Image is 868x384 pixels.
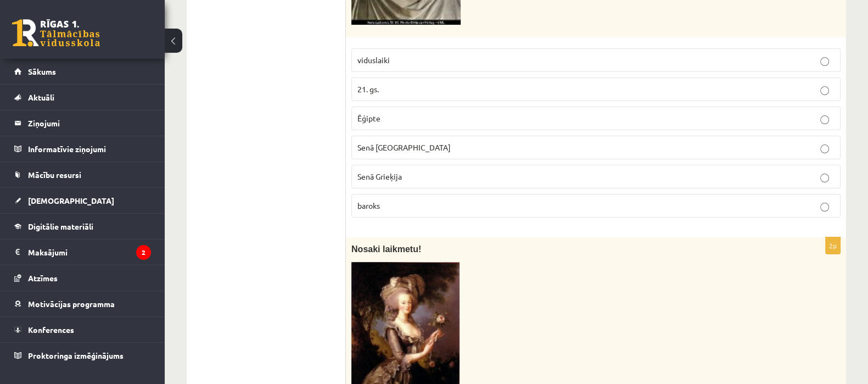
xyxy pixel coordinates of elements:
legend: Ziņojumi [28,110,151,136]
span: Motivācijas programma [28,299,115,309]
span: Sākums [28,66,56,76]
input: Ēģipte [820,115,829,124]
a: Ziņojumi [14,110,151,136]
legend: Informatīvie ziņojumi [28,136,151,162]
a: Sākums [14,59,151,84]
a: Rīgas 1. Tālmācības vidusskola [12,19,100,47]
a: [DEMOGRAPHIC_DATA] [14,188,151,213]
input: Senā Grieķija [820,174,829,182]
span: Atzīmes [28,273,58,283]
a: Aktuāli [14,85,151,110]
span: Proktoringa izmēģinājums [28,350,124,360]
span: Aktuāli [28,92,54,102]
a: Proktoringa izmēģinājums [14,343,151,368]
input: Senā [GEOGRAPHIC_DATA] [820,144,829,153]
p: 2p [825,237,841,254]
span: Mācību resursi [28,170,81,180]
span: Konferences [28,325,74,335]
span: Digitālie materiāli [28,221,93,231]
a: Mācību resursi [14,162,151,187]
span: 21. gs. [357,84,379,94]
span: [DEMOGRAPHIC_DATA] [28,196,114,205]
a: Motivācijas programma [14,291,151,316]
span: viduslaiki [357,55,390,65]
a: Digitālie materiāli [14,214,151,239]
span: Ēģipte [357,113,380,123]
span: Senā [GEOGRAPHIC_DATA] [357,142,451,152]
span: baroks [357,201,380,210]
a: Maksājumi2 [14,240,151,265]
legend: Maksājumi [28,240,151,265]
span: Nosaki laikmetu! [351,244,421,254]
a: Informatīvie ziņojumi [14,136,151,162]
input: viduslaiki [820,57,829,66]
a: Atzīmes [14,265,151,291]
input: baroks [820,203,829,212]
i: 2 [136,245,151,260]
span: Senā Grieķija [357,171,402,181]
input: 21. gs. [820,86,829,95]
a: Konferences [14,317,151,342]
